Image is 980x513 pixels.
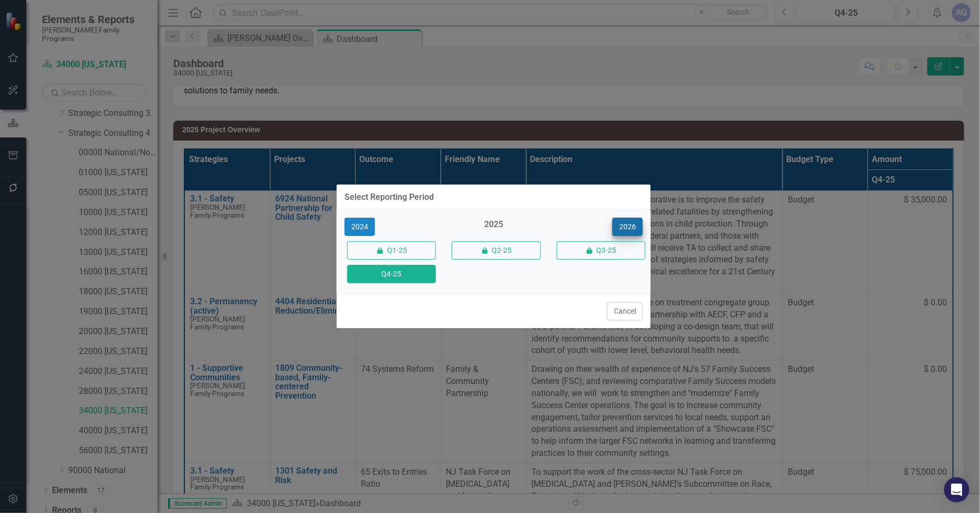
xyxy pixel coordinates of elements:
button: Q1-25 [347,241,436,260]
button: Q3-25 [557,241,645,260]
div: Open Intercom Messenger [944,477,969,503]
button: Q4-25 [347,265,436,283]
div: 2025 [449,219,538,236]
button: Cancel [607,302,643,320]
div: Select Reporting Period [345,193,434,202]
button: 2024 [345,218,375,236]
button: Q2-25 [452,241,540,260]
button: 2026 [612,218,643,236]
